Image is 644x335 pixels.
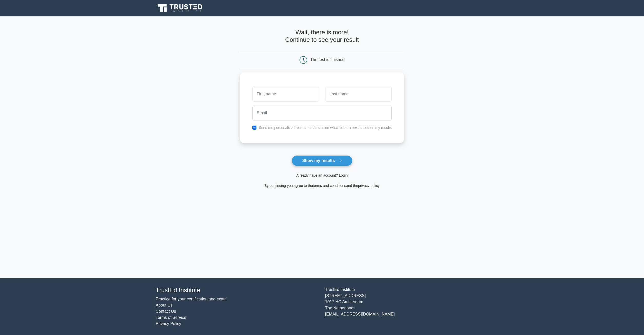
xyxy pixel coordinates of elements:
input: Email [252,106,392,120]
h4: Wait, there is more! Continue to see your result [240,29,404,44]
input: First name [252,87,319,101]
label: Send me personalized recommendations on what to learn next based on my results [259,126,392,130]
a: Terms of Service [156,315,186,320]
h4: TrustEd Institute [156,287,319,294]
a: About Us [156,303,173,307]
a: terms and conditions [313,184,346,188]
a: privacy policy [358,184,380,188]
a: Already have an account? Login [296,173,348,177]
a: Practice for your certification and exam [156,297,227,301]
a: Privacy Policy [156,321,181,326]
div: By continuing you agree to the and the [237,182,407,189]
div: The test is finished [310,57,344,62]
input: Last name [325,87,392,101]
a: Contact Us [156,309,176,313]
button: Show my results [292,155,352,166]
div: TrustEd Institute [STREET_ADDRESS] 1017 HC Amsterdam The Netherlands [EMAIL_ADDRESS][DOMAIN_NAME] [322,287,492,327]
